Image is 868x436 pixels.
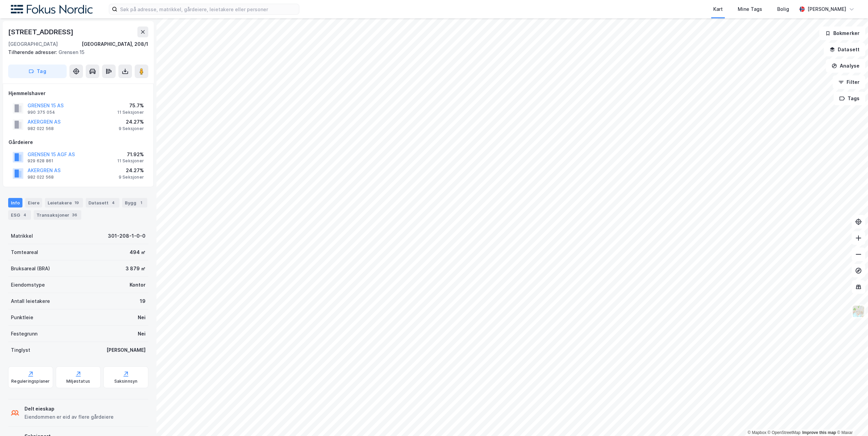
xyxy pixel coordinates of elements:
div: Tomteareal [11,248,38,256]
div: Saksinnsyn [114,379,138,384]
div: 4 [21,212,28,218]
div: Kontrollprogram for chat [834,403,868,436]
div: 19 [140,297,146,305]
div: 24.27% [119,118,144,126]
iframe: Chat Widget [834,403,868,436]
div: Eiendomstype [11,281,45,289]
div: [PERSON_NAME] [106,346,146,354]
div: Datasett [86,198,119,207]
div: Grensen 15 [8,48,143,56]
div: Gårdeiere [9,138,148,146]
div: Leietakere [45,198,83,207]
div: Miljøstatus [66,379,90,384]
div: [GEOGRAPHIC_DATA] [8,40,58,48]
div: Eiere [25,198,42,207]
button: Tags [834,92,865,105]
div: Eiendommen er eid av flere gårdeiere [24,413,114,421]
div: Festegrunn [11,330,37,338]
div: 71.92% [117,150,144,159]
div: [STREET_ADDRESS] [8,26,75,37]
button: Datasett [824,43,865,56]
div: 75.7% [117,102,144,110]
button: Filter [833,75,865,89]
div: Hjemmelshaver [9,89,148,97]
div: 1 [138,199,145,206]
span: Tilhørende adresser: [8,49,59,55]
div: Bygg [122,198,147,207]
img: Z [852,305,865,318]
div: 982 022 568 [28,175,54,180]
div: 9 Seksjoner [119,126,144,131]
button: Analyse [826,59,865,73]
a: Mapbox [748,430,766,435]
div: Delt eieskap [24,405,114,413]
div: 4 [110,199,117,206]
div: Nei [138,330,146,338]
div: Bolig [777,5,789,13]
div: Info [8,198,22,207]
div: Matrikkel [11,232,33,240]
div: 3 879 ㎡ [126,265,146,273]
div: 990 375 054 [28,110,55,115]
div: Kart [713,5,723,13]
div: 9 Seksjoner [119,175,144,180]
div: 11 Seksjoner [117,158,144,164]
div: Antall leietakere [11,297,50,305]
div: 982 022 568 [28,126,54,131]
div: [PERSON_NAME] [807,5,846,13]
div: Tinglyst [11,346,30,354]
div: Nei [138,313,146,322]
div: 929 628 861 [28,158,53,164]
div: 301-208-1-0-0 [108,232,146,240]
div: 494 ㎡ [130,248,146,256]
div: 11 Seksjoner [117,110,144,115]
a: Improve this map [802,430,836,435]
div: Bruksareal (BRA) [11,265,50,273]
button: Tag [8,65,67,78]
a: OpenStreetMap [768,430,801,435]
button: Bokmerker [819,26,865,40]
div: 36 [71,212,79,218]
div: ESG [8,210,31,220]
div: Kontor [130,281,146,289]
div: Reguleringsplaner [11,379,50,384]
input: Søk på adresse, matrikkel, gårdeiere, leietakere eller personer [117,4,299,14]
div: Transaksjoner [34,210,81,220]
div: Mine Tags [738,5,762,13]
img: fokus-nordic-logo.8a93422641609758e4ac.png [11,5,93,14]
div: Punktleie [11,313,33,322]
div: [GEOGRAPHIC_DATA], 208/1 [82,40,148,48]
div: 19 [73,199,80,206]
div: 24.27% [119,166,144,175]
